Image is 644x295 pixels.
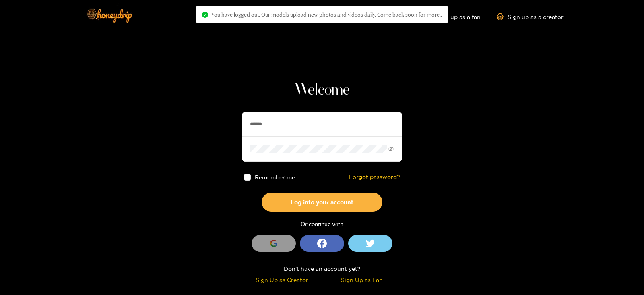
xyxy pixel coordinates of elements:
div: Sign Up as Fan [324,275,400,285]
div: Don't have an account yet? [242,264,402,273]
div: Sign Up as Creator [244,275,320,285]
a: Forgot password? [349,174,400,181]
a: Sign up as a fan [425,13,481,20]
span: You have logged out. Our models upload new photos and videos daily. Come back soon for more.. [211,11,442,18]
span: Remember me [255,174,295,180]
a: Sign up as a creator [497,13,563,20]
h1: Welcome [242,81,402,100]
div: Or continue with [242,220,402,229]
span: eye-invisible [388,146,394,152]
button: Log into your account [262,193,382,212]
span: check-circle [202,12,208,18]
